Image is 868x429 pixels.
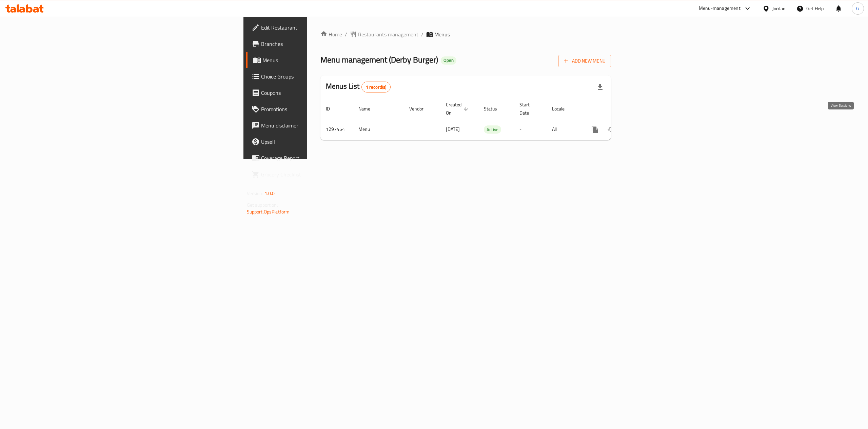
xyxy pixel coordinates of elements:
[246,166,389,183] a: Grocery Checklist
[441,57,456,63] span: Open
[261,23,383,32] span: Edit Restaurant
[246,150,389,166] a: Coverage Report
[519,101,538,117] span: Start Date
[361,82,391,92] div: Total records count
[484,125,501,134] div: Active
[434,30,450,38] span: Menus
[246,134,389,150] a: Upsell
[247,189,263,198] span: Version:
[262,56,383,64] span: Menus
[261,154,383,162] span: Coverage Report
[421,30,423,38] li: /
[699,4,741,13] div: Menu-management
[409,105,432,113] span: Vendor
[320,99,657,140] table: enhanced table
[261,40,383,48] span: Branches
[247,207,290,216] a: Support.OpsPlatform
[246,117,389,134] a: Menu disclaimer
[246,36,389,52] a: Branches
[264,189,275,198] span: 1.0.0
[246,68,389,85] a: Choice Groups
[484,126,501,134] span: Active
[552,105,573,113] span: Locale
[261,89,383,97] span: Coupons
[581,99,657,119] th: Actions
[446,101,470,117] span: Created On
[326,81,391,92] h2: Menus List
[358,105,379,113] span: Name
[320,30,611,38] nav: breadcrumb
[261,105,383,113] span: Promotions
[246,52,389,68] a: Menus
[772,5,786,12] div: Jordan
[564,57,606,65] span: Add New Menu
[446,125,460,134] span: [DATE]
[261,72,383,81] span: Choice Groups
[246,101,389,117] a: Promotions
[247,201,278,209] span: Get support on:
[592,79,608,95] div: Export file
[603,121,619,138] button: Change Status
[547,119,581,140] td: All
[261,170,383,178] span: Grocery Checklist
[362,84,391,90] span: 1 record(s)
[558,55,611,67] button: Add New Menu
[261,121,383,130] span: Menu disclaimer
[246,19,389,36] a: Edit Restaurant
[514,119,547,140] td: -
[246,85,389,101] a: Coupons
[326,105,339,113] span: ID
[441,56,456,65] div: Open
[587,121,603,138] button: more
[856,5,859,12] span: G
[484,105,506,113] span: Status
[261,138,383,146] span: Upsell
